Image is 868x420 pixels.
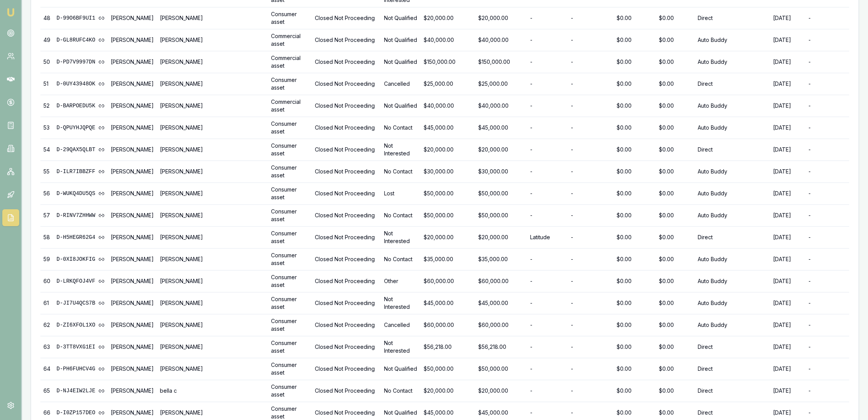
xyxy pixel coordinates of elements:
[656,161,695,183] td: $0.00
[475,29,527,51] td: $40,000.00
[108,51,157,73] td: [PERSON_NAME]
[421,95,475,117] td: $40,000.00
[157,73,268,95] td: [PERSON_NAME]
[40,358,53,380] td: 64
[475,358,527,380] td: $50,000.00
[527,7,568,29] td: -
[40,73,53,95] td: 51
[57,36,105,44] a: D-GL8RUFC4KO
[527,205,568,227] td: -
[475,95,527,117] td: $40,000.00
[108,336,157,358] td: [PERSON_NAME]
[695,336,770,358] td: Direct
[656,336,695,358] td: $0.00
[312,380,381,402] td: Closed Not Proceeding
[475,7,527,29] td: $20,000.00
[421,51,475,73] td: $150,000.00
[268,358,312,380] td: Consumer asset
[656,139,695,161] td: $0.00
[57,80,105,88] a: D-0UY43948OK
[805,73,849,95] td: -
[527,29,568,51] td: -
[108,314,157,336] td: [PERSON_NAME]
[268,292,312,314] td: Consumer asset
[770,51,805,73] td: [DATE]
[381,380,421,402] td: No Contact
[268,270,312,292] td: Consumer asset
[527,270,568,292] td: -
[695,380,770,402] td: Direct
[268,139,312,161] td: Consumer asset
[312,270,381,292] td: Closed Not Proceeding
[656,227,695,248] td: $0.00
[695,29,770,51] td: Auto Buddy
[157,270,268,292] td: [PERSON_NAME]
[695,314,770,336] td: Auto Buddy
[475,183,527,205] td: $50,000.00
[40,292,53,314] td: 61
[312,7,381,29] td: Closed Not Proceeding
[268,380,312,402] td: Consumer asset
[527,227,568,248] td: Latitude
[614,380,655,402] td: $0.00
[614,29,655,51] td: $0.00
[475,51,527,73] td: $150,000.00
[57,365,105,373] a: D-PH6FUHCV4G
[695,183,770,205] td: Auto Buddy
[527,336,568,358] td: -
[770,117,805,139] td: [DATE]
[614,292,655,314] td: $0.00
[527,117,568,139] td: -
[568,29,614,51] td: -
[108,358,157,380] td: [PERSON_NAME]
[421,358,475,380] td: $50,000.00
[40,314,53,336] td: 62
[157,314,268,336] td: [PERSON_NAME]
[614,270,655,292] td: $0.00
[695,95,770,117] td: Auto Buddy
[57,58,105,66] a: D-PD7V9997DN
[157,183,268,205] td: [PERSON_NAME]
[268,95,312,117] td: Commercial asset
[421,183,475,205] td: $50,000.00
[108,117,157,139] td: [PERSON_NAME]
[312,336,381,358] td: Closed Not Proceeding
[527,248,568,270] td: -
[57,124,105,132] a: D-QPUYHJQPQE
[108,270,157,292] td: [PERSON_NAME]
[568,248,614,270] td: -
[381,336,421,358] td: Not Interested
[475,270,527,292] td: $60,000.00
[40,248,53,270] td: 59
[40,227,53,248] td: 58
[6,8,15,17] img: emu-icon-u.png
[312,95,381,117] td: Closed Not Proceeding
[614,358,655,380] td: $0.00
[381,73,421,95] td: Cancelled
[421,29,475,51] td: $40,000.00
[312,314,381,336] td: Closed Not Proceeding
[695,117,770,139] td: Auto Buddy
[268,51,312,73] td: Commercial asset
[40,7,53,29] td: 48
[57,146,105,153] a: D-29QAX5QLBT
[656,292,695,314] td: $0.00
[527,95,568,117] td: -
[57,190,105,197] a: D-WUKQ4DU5QS
[568,358,614,380] td: -
[770,248,805,270] td: [DATE]
[381,314,421,336] td: Cancelled
[656,7,695,29] td: $0.00
[268,29,312,51] td: Commercial asset
[57,409,105,417] a: D-I0ZP157DEO
[656,51,695,73] td: $0.00
[614,73,655,95] td: $0.00
[57,233,105,241] a: D-H5HEGR62G4
[475,227,527,248] td: $20,000.00
[568,183,614,205] td: -
[770,292,805,314] td: [DATE]
[770,139,805,161] td: [DATE]
[695,7,770,29] td: Direct
[157,336,268,358] td: [PERSON_NAME]
[381,205,421,227] td: No Contact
